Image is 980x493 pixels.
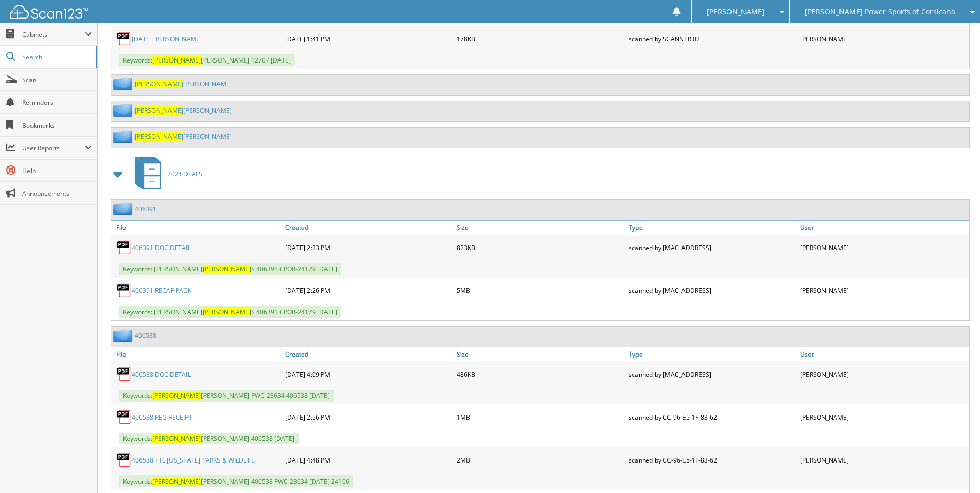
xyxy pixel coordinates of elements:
div: scanned by CC-96-E5-1F-83-62 [626,450,798,470]
img: PDF.png [116,452,132,468]
div: scanned by [MAC_ADDRESS] [626,237,798,258]
span: Keywords: [PERSON_NAME] 406538 PWC-23634 [DATE] 24106 [119,475,353,487]
div: [PERSON_NAME] [798,280,969,301]
div: 5MB [454,280,626,301]
img: PDF.png [116,409,132,425]
span: Bookmarks [22,121,92,130]
img: PDF.png [116,366,132,382]
img: folder2.png [113,130,135,143]
div: 2MB [454,450,626,470]
img: folder2.png [113,104,135,117]
a: 406538 REG RECEIPT [132,413,192,422]
img: PDF.png [116,240,132,255]
a: 406391 [135,205,157,213]
span: User Reports [22,144,85,152]
div: 486KB [454,364,626,384]
a: [PERSON_NAME][PERSON_NAME] [135,80,232,88]
a: 406538 [135,331,157,340]
span: Search [22,53,90,61]
a: Type [626,347,798,361]
iframe: Chat Widget [928,443,980,493]
span: Keywords: [PERSON_NAME] 12707 [DATE] [119,54,295,66]
span: Keywords: [PERSON_NAME] 406538 [DATE] [119,433,299,444]
img: folder2.png [113,203,135,215]
span: Keywords: [PERSON_NAME] PWC-23634 406538 [DATE] [119,390,334,402]
a: Size [454,347,626,361]
span: [PERSON_NAME] [152,391,201,400]
span: [PERSON_NAME] [707,9,765,15]
span: Help [22,166,92,175]
div: [PERSON_NAME] [798,407,969,427]
div: [DATE] 2:56 PM [283,407,454,427]
span: Keywords: [PERSON_NAME] S 406391 CPOR-24179 [DATE] [119,263,341,275]
span: [PERSON_NAME] [203,265,251,273]
span: [PERSON_NAME] [203,307,251,316]
a: 406538 TTL [US_STATE] PARKS & WILDLIFE [132,456,255,465]
div: [DATE] 4:09 PM [283,364,454,384]
a: 406391 DOC DETAIL [132,243,191,252]
span: [PERSON_NAME] [152,477,201,486]
span: 2024 DEALS [167,170,203,178]
div: [DATE] 2:23 PM [283,237,454,258]
a: [DATE] [PERSON_NAME] [132,35,202,43]
span: Scan [22,75,92,84]
a: Type [626,221,798,235]
a: 2024 DEALS [129,153,203,194]
a: File [111,221,283,235]
span: Cabinets [22,30,85,39]
span: Reminders [22,98,92,107]
span: Announcements [22,189,92,198]
span: [PERSON_NAME] [135,132,183,141]
img: folder2.png [113,78,135,90]
div: [DATE] 2:26 PM [283,280,454,301]
a: User [798,221,969,235]
span: Keywords: [PERSON_NAME] S 406391 CPOR-24179 [DATE] [119,306,341,318]
a: User [798,347,969,361]
div: [PERSON_NAME] [798,450,969,470]
a: Created [283,347,454,361]
div: [PERSON_NAME] [798,364,969,384]
div: 1MB [454,407,626,427]
img: PDF.png [116,31,132,47]
div: scanned by [MAC_ADDRESS] [626,364,798,384]
img: scan123-logo-white.svg [10,5,88,19]
div: scanned by CC-96-E5-1F-83-62 [626,407,798,427]
a: Created [283,221,454,235]
span: [PERSON_NAME] [135,106,183,115]
img: PDF.png [116,283,132,298]
div: 823KB [454,237,626,258]
div: scanned by SCANNER 02 [626,28,798,49]
a: [PERSON_NAME][PERSON_NAME] [135,132,232,141]
a: File [111,347,283,361]
a: 406391 RECAP PACK [132,286,191,295]
a: Size [454,221,626,235]
div: [DATE] 1:41 PM [283,28,454,49]
img: folder2.png [113,329,135,342]
a: 406538 DOC DETAIL [132,370,191,379]
div: [DATE] 4:48 PM [283,450,454,470]
span: [PERSON_NAME] Power Sports of Corsicana [805,9,955,15]
a: [PERSON_NAME][PERSON_NAME] [135,106,232,115]
span: [PERSON_NAME] [135,80,183,88]
span: [PERSON_NAME] [152,56,201,65]
div: [PERSON_NAME] [798,28,969,49]
div: scanned by [MAC_ADDRESS] [626,280,798,301]
span: [PERSON_NAME] [152,434,201,443]
div: 178KB [454,28,626,49]
div: [PERSON_NAME] [798,237,969,258]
